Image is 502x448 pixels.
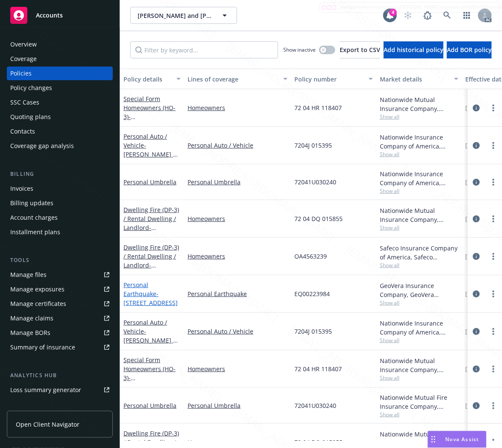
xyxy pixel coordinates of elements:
[188,327,288,336] a: Personal Auto / Vehicle
[458,7,476,24] a: Switch app
[188,252,288,261] a: Homeowners
[123,356,178,391] a: Special Form Homeowners (HO-3)
[340,46,380,54] span: Export to CSV
[380,356,458,374] div: Nationwide Mutual Insurance Company, Nationwide Insurance Company
[294,364,342,373] span: 72 04 HR 118407
[7,196,113,210] a: Billing updates
[7,110,113,124] a: Quoting plans
[380,95,458,113] div: Nationwide Mutual Insurance Company, Nationwide
[447,46,492,54] span: Add BOR policy
[294,103,342,112] span: 72 04 HR 118407
[7,282,113,296] span: Manage exposures
[188,214,288,223] a: Homeowners
[389,9,397,16] div: 4
[10,211,58,224] div: Account charges
[10,125,35,138] div: Contacts
[380,206,458,224] div: Nationwide Mutual Insurance Company, Nationwide Insurance Company
[188,438,288,447] a: Homeowners
[488,401,499,411] a: more
[447,41,492,58] button: Add BOR policy
[188,401,288,410] a: Personal Umbrella
[138,11,211,20] span: [PERSON_NAME] and [PERSON_NAME]
[380,393,458,411] div: Nationwide Mutual Fire Insurance Company, Nationwide Insurance Company
[380,319,458,337] div: Nationwide Insurance Company of America, Nationwide Insurance Company
[130,7,237,24] button: [PERSON_NAME] and [PERSON_NAME]
[188,364,288,373] a: Homeowners
[294,327,332,336] span: 7204J 015395
[123,132,177,167] a: Personal Auto / Vehicle
[10,268,47,282] div: Manage files
[10,110,51,124] div: Quoting plans
[188,75,278,84] div: Lines of coverage
[10,383,81,397] div: Loss summary generator
[7,297,113,311] a: Manage certificates
[471,251,481,262] a: circleInformation
[294,141,332,150] span: 7204J 015395
[488,177,499,187] a: more
[294,252,327,261] span: OA4563239
[291,69,376,89] button: Policy number
[7,139,113,153] a: Coverage gap analysis
[428,431,439,448] div: Drag to move
[380,187,458,195] span: Show all
[380,113,458,120] span: Show all
[123,178,176,186] a: Personal Umbrella
[188,289,288,298] a: Personal Earthquake
[294,289,330,298] span: EQ00223984
[7,38,113,51] a: Overview
[428,431,487,448] button: Nova Assist
[7,268,113,282] a: Manage files
[439,7,456,24] a: Search
[384,46,443,54] span: Add historical policy
[380,224,458,231] span: Show all
[7,225,113,239] a: Installment plans
[446,436,479,443] span: Nova Assist
[36,12,63,19] span: Accounts
[471,177,481,187] a: circleInformation
[7,340,113,354] a: Summary of insurance
[10,67,32,80] div: Policies
[16,420,79,429] span: Open Client Navigator
[376,69,462,89] button: Market details
[294,177,336,186] span: 72041U030240
[130,41,278,58] input: Filter by keyword...
[123,224,178,241] span: - [STREET_ADDRESS]
[488,140,499,151] a: more
[10,297,66,311] div: Manage certificates
[123,281,178,307] a: Personal Earthquake
[340,41,380,58] button: Export to CSV
[123,401,176,410] a: Personal Umbrella
[188,103,288,112] a: Homeowners
[283,46,316,53] span: Show inactive
[380,411,458,418] span: Show all
[471,214,481,224] a: circleInformation
[399,7,417,24] a: Start snowing
[294,75,364,84] div: Policy number
[123,243,179,278] a: Dwelling Fire (DP-3) / Rental Dwelling / Landlord
[7,371,113,380] div: Analytics hub
[10,96,39,109] div: SSC Cases
[488,364,499,374] a: more
[123,290,178,307] span: - [STREET_ADDRESS]
[380,262,458,269] span: Show all
[10,311,53,325] div: Manage claims
[7,383,113,397] a: Loss summary generator
[10,139,74,153] div: Coverage gap analysis
[471,364,481,374] a: circleInformation
[10,38,37,51] div: Overview
[488,214,499,224] a: more
[7,182,113,195] a: Invoices
[7,3,113,27] a: Accounts
[123,206,179,241] a: Dwelling Fire (DP-3) / Rental Dwelling / Landlord
[488,326,499,337] a: more
[294,401,336,410] span: 72041U030240
[7,96,113,109] a: SSC Cases
[384,41,443,58] button: Add historical policy
[7,256,113,265] div: Tools
[7,81,113,95] a: Policy changes
[7,170,113,178] div: Billing
[7,326,113,340] a: Manage BORs
[380,374,458,381] span: Show all
[471,289,481,299] a: circleInformation
[471,140,481,151] a: circleInformation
